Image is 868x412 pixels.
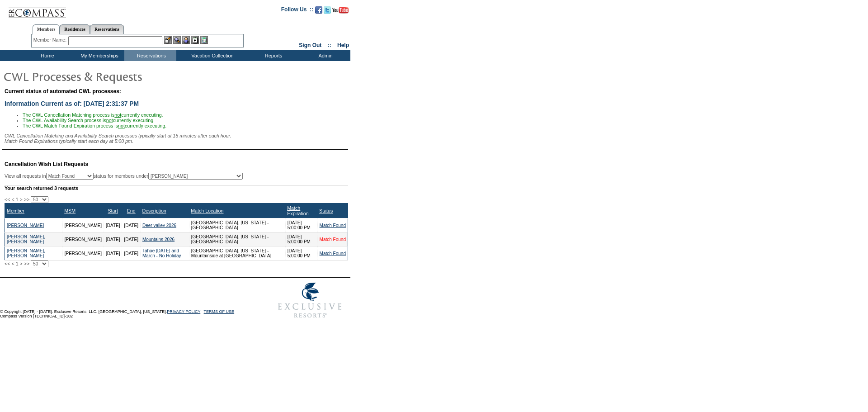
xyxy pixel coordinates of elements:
img: Exclusive Resorts [269,278,350,323]
span: :: [328,42,331,48]
a: [PERSON_NAME] [7,223,44,228]
span: The CWL Match Found Expiration process is currently executing. [23,123,166,128]
span: >> [24,197,29,202]
u: not [114,112,121,118]
td: [PERSON_NAME] [62,218,104,232]
a: Start [108,208,118,213]
td: [DATE] 5:00:00 PM [285,246,317,260]
a: Follow us on Twitter [324,9,331,14]
a: Description [142,208,166,213]
a: Deer valley 2026 [142,223,176,228]
span: << [5,197,10,202]
a: Match Expiration [287,205,308,216]
a: Status [319,208,333,213]
span: << [5,261,10,266]
a: End [127,208,136,213]
td: Reservations [124,50,176,61]
u: not [118,123,125,128]
img: b_calculator.gif [200,36,208,44]
td: My Memberships [72,50,124,61]
a: Members [33,24,60,34]
a: Subscribe to our YouTube Channel [332,9,349,14]
span: The CWL Cancellation Matching process is currently executing. [23,112,163,118]
a: Tahoe [DATE] and March - No Holiday [142,248,181,258]
a: Sign Out [299,42,321,48]
span: Information Current as of: [DATE] 2:31:37 PM [5,100,139,107]
a: Mountains 2026 [142,237,175,242]
span: > [20,261,23,266]
td: [DATE] [104,232,122,246]
td: Vacation Collection [176,50,246,61]
div: CWL Cancellation Matching and Availability Search processes typically start at 15 minutes after e... [5,133,348,144]
td: [GEOGRAPHIC_DATA], [US_STATE] - [GEOGRAPHIC_DATA] [189,232,285,246]
span: < [11,197,14,202]
img: View [173,36,181,44]
span: 1 [16,261,19,266]
a: Match Found [320,223,346,228]
td: Follow Us :: [281,5,313,16]
td: Admin [298,50,350,61]
div: Member Name: [33,36,68,44]
span: > [20,197,23,202]
div: Your search returned 3 requests [5,185,348,191]
td: [DATE] 5:00:00 PM [285,232,317,246]
a: TERMS OF USE [204,309,235,314]
a: Residences [60,24,90,34]
td: [DATE] [122,232,140,246]
td: [DATE] 5:00:00 PM [285,218,317,232]
u: not [106,118,113,123]
a: [PERSON_NAME], [PERSON_NAME] [7,234,45,244]
a: Match Location [191,208,223,213]
span: >> [24,261,29,266]
img: Follow us on Twitter [324,6,331,14]
td: [DATE] [104,218,122,232]
td: [GEOGRAPHIC_DATA], [US_STATE] - [GEOGRAPHIC_DATA] [189,218,285,232]
div: View all requests in status for members under [5,173,243,180]
td: [DATE] [122,246,140,260]
span: Current status of automated CWL processes: [5,88,121,95]
td: [DATE] [122,218,140,232]
td: [DATE] [104,246,122,260]
span: The CWL Availability Search process is currently executing. [23,118,155,123]
td: Home [20,50,72,61]
span: 1 [16,197,19,202]
img: Subscribe to our YouTube Channel [332,7,349,14]
img: b_edit.gif [164,36,172,44]
td: [PERSON_NAME] [62,246,104,260]
a: Match Found [320,237,346,242]
a: Reservations [90,24,124,34]
span: < [11,261,14,266]
img: Become our fan on Facebook [315,6,322,14]
a: [PERSON_NAME], [PERSON_NAME] [7,248,45,258]
a: Match Found [320,251,346,256]
a: Help [337,42,349,48]
td: [GEOGRAPHIC_DATA], [US_STATE] - Mountainside at [GEOGRAPHIC_DATA] [189,246,285,260]
img: Impersonate [182,36,190,44]
a: PRIVACY POLICY [167,309,200,314]
a: Member [7,208,24,213]
a: Become our fan on Facebook [315,9,322,14]
img: Reservations [191,36,199,44]
a: MSM [64,208,75,213]
span: Cancellation Wish List Requests [5,161,88,167]
td: [PERSON_NAME] [62,232,104,246]
td: Reports [246,50,298,61]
